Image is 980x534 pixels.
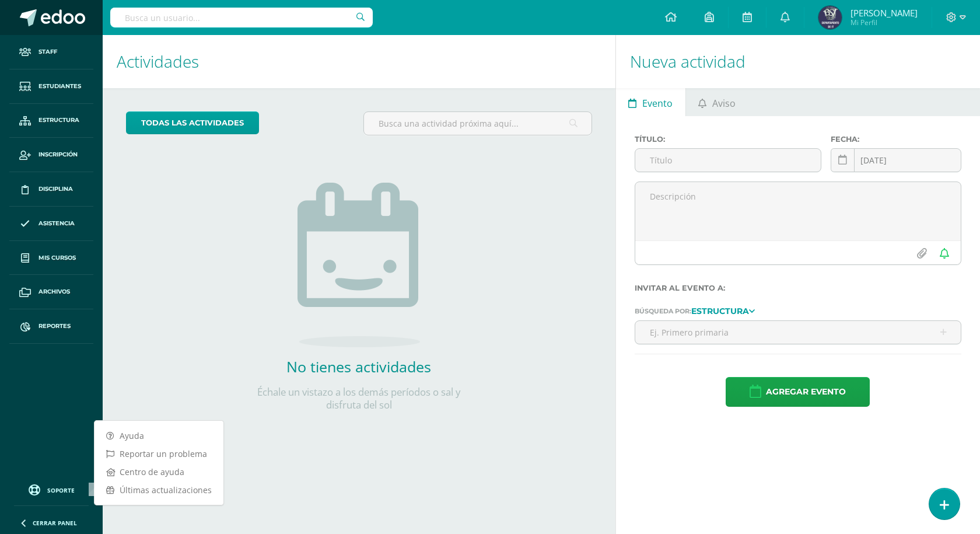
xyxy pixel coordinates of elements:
[712,89,736,117] span: Aviso
[94,463,223,481] a: Centro de ayuda
[635,321,961,344] input: Ej. Primero primaria
[242,357,475,376] h2: No tienes actividades
[9,275,93,309] a: Archivos
[33,519,77,527] span: Cerrar panel
[642,89,673,117] span: Evento
[9,241,93,275] a: Mis cursos
[818,6,842,29] img: 8f27dc8eebfefe7da20e0527ef93de31.png
[94,445,223,463] a: Reportar un problema
[242,386,475,411] p: Échale un vistazo a los demás períodos o sal y disfruta del sol
[635,135,821,144] label: Título:
[38,322,71,331] span: Reportes
[686,88,748,116] a: Aviso
[766,378,846,406] span: Agregar evento
[38,47,57,57] span: Staff
[38,219,75,228] span: Asistencia
[850,18,918,27] span: Mi Perfil
[38,116,79,125] span: Estructura
[94,427,223,445] a: Ayuda
[38,82,81,91] span: Estudiantes
[110,8,373,27] input: Busca un usuario...
[126,111,259,134] a: todas las Actividades
[297,183,420,347] img: no_activities.png
[831,149,961,172] input: Fecha de entrega
[9,35,93,69] a: Staff
[47,486,75,494] span: Soporte
[9,138,93,172] a: Inscripción
[630,35,966,88] h1: Nueva actividad
[635,307,691,315] span: Búsqueda por:
[94,481,223,499] a: Últimas actualizaciones
[38,287,70,296] span: Archivos
[635,284,961,292] label: Invitar al evento a:
[364,112,591,135] input: Busca una actividad próxima aquí...
[831,135,961,144] label: Fecha:
[691,306,755,315] a: Estructura
[14,481,89,497] a: Soporte
[691,306,749,316] strong: Estructura
[9,309,93,344] a: Reportes
[726,377,870,407] button: Agregar evento
[38,184,73,194] span: Disciplina
[117,35,601,88] h1: Actividades
[9,69,93,104] a: Estudiantes
[38,253,76,263] span: Mis cursos
[9,104,93,138] a: Estructura
[635,149,821,172] input: Título
[38,150,78,159] span: Inscripción
[850,7,918,19] span: [PERSON_NAME]
[9,172,93,207] a: Disciplina
[9,207,93,241] a: Asistencia
[616,88,685,116] a: Evento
